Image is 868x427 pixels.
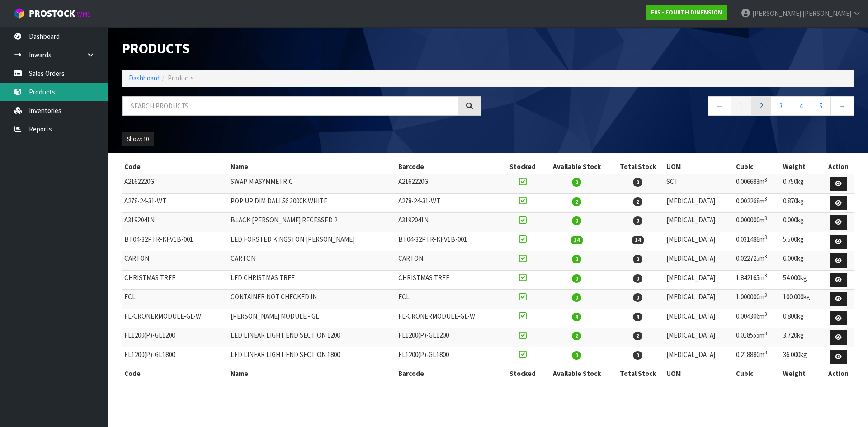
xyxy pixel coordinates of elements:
span: 2 [572,332,581,340]
th: Code [122,366,228,381]
th: Barcode [396,366,502,381]
a: → [830,96,854,116]
td: FL1200(P)-GL1200 [122,328,228,347]
td: [MEDICAL_DATA] [664,232,734,251]
span: 14 [632,236,644,244]
sup: 3 [764,292,767,298]
a: 2 [751,96,771,116]
td: FL1200(P)-GL1800 [122,347,228,366]
th: Name [228,366,396,381]
td: A278-24-31-WT [122,193,228,213]
td: A3192041N [396,213,502,232]
td: 1.842165m [734,270,780,290]
td: BLACK [PERSON_NAME] RECESSED 2 [228,213,396,232]
th: Available Stock [542,366,611,381]
td: 0.000kg [781,213,822,232]
td: [MEDICAL_DATA] [664,251,734,271]
th: Name [228,160,396,174]
td: 36.000kg [781,347,822,366]
td: 0.004306m [734,309,780,328]
span: 4 [633,313,642,321]
td: A2162220G [396,174,502,193]
td: 0.022725m [734,251,780,271]
td: 0.000000m [734,213,780,232]
span: [PERSON_NAME] [752,9,801,18]
td: 3.720kg [781,328,822,347]
span: Products [168,74,194,82]
td: 0.006683m [734,174,780,193]
td: FL-CRONERMODULE-GL-W [122,309,228,328]
td: CARTON [228,251,396,271]
span: 0 [572,293,581,302]
th: UOM [664,366,734,381]
sup: 3 [764,196,767,202]
span: 0 [633,216,642,225]
th: Stocked [502,160,542,174]
td: 0.031488m [734,232,780,251]
nav: Page navigation [495,96,854,118]
td: [MEDICAL_DATA] [664,347,734,366]
th: Total Stock [611,366,665,381]
td: 0.002268m [734,193,780,213]
td: 0.870kg [781,193,822,213]
input: Search products [122,96,458,116]
span: 0 [572,351,581,360]
td: CARTON [396,251,502,271]
sup: 3 [764,311,767,317]
th: Weight [781,366,822,381]
span: 0 [572,274,581,283]
td: [MEDICAL_DATA] [664,309,734,328]
span: 0 [572,178,581,187]
span: 2 [633,197,642,206]
th: Total Stock [611,160,665,174]
td: POP UP DIM DALI 56 3000K WHITE [228,193,396,213]
span: [PERSON_NAME] [802,9,851,18]
td: A278-24-31-WT [396,193,502,213]
td: 6.000kg [781,251,822,271]
span: 2 [633,332,642,340]
td: 1.000000m [734,290,780,309]
sup: 3 [764,272,767,279]
td: 54.000kg [781,270,822,290]
h1: Products [122,41,481,56]
button: Show: 10 [122,132,154,146]
td: [MEDICAL_DATA] [664,213,734,232]
td: SCT [664,174,734,193]
th: Action [822,366,854,381]
th: UOM [664,160,734,174]
strong: F05 - FOURTH DIMENSION [651,9,722,16]
td: BT04-32PTR-KFV1B-001 [122,232,228,251]
td: [MEDICAL_DATA] [664,193,734,213]
td: 0.018555m [734,328,780,347]
small: WMS [77,10,91,19]
td: 0.750kg [781,174,822,193]
span: 0 [633,274,642,283]
span: 2 [572,197,581,206]
td: LED LINEAR LIGHT END SECTION 1800 [228,347,396,366]
td: FCL [122,290,228,309]
span: 4 [572,313,581,321]
a: ← [708,96,731,116]
sup: 3 [764,330,767,337]
td: 0.218880m [734,347,780,366]
td: CARTON [122,251,228,271]
th: Cubic [734,366,780,381]
a: Dashboard [129,74,160,82]
th: Action [822,160,854,174]
td: FL-CRONERMODULE-GL-W [396,309,502,328]
td: SWAP M ASYMMETRIC [228,174,396,193]
td: LED LINEAR LIGHT END SECTION 1200 [228,328,396,347]
sup: 3 [764,349,767,356]
td: CHRISTMAS TREE [122,270,228,290]
td: [PERSON_NAME] MODULE - GL [228,309,396,328]
td: A2162220G [122,174,228,193]
sup: 3 [764,177,767,183]
th: Stocked [502,366,542,381]
span: ProStock [29,8,75,19]
sup: 3 [764,253,767,260]
td: LED CHRISTMAS TREE [228,270,396,290]
th: Weight [781,160,822,174]
td: FCL [396,290,502,309]
td: 0.800kg [781,309,822,328]
th: Barcode [396,160,502,174]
